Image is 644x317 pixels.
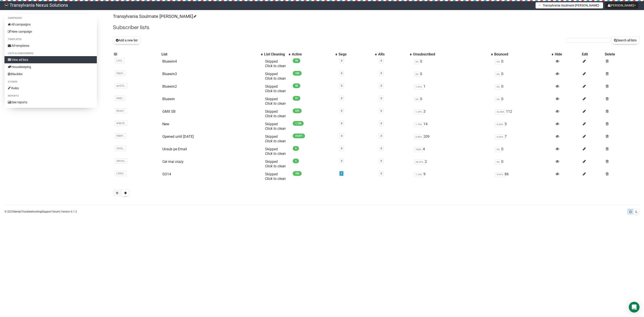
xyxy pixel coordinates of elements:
[341,134,342,137] a: 0
[412,95,493,108] td: 0
[162,97,175,101] a: Bluewin
[113,36,141,44] button: Add a new list
[265,172,286,181] span: Skipped
[414,84,424,89] span: 1.01%
[412,158,493,170] td: 2
[495,59,501,64] span: 0%
[538,3,542,7] img: 1.png
[293,146,299,151] span: 0
[412,70,493,83] td: 0
[293,121,304,126] span: 1,158
[162,122,169,126] a: New
[341,160,342,162] a: 0
[338,51,377,57] th: Segs: No sort applied, activate to apply an ascending sort
[494,52,549,57] div: Bounced
[265,89,286,93] a: Click to clean
[291,51,338,57] th: Active: No sort applied, activate to apply an ascending sort
[377,51,412,57] th: ARs: No sort applied, activate to apply an ascending sort
[582,52,603,57] div: Edit
[412,133,493,145] td: 209
[341,84,342,87] a: 0
[378,52,408,57] div: ARs
[162,160,184,164] a: Cei mai crazy
[265,139,286,143] a: Click to clean
[495,72,501,77] span: 0%
[381,122,382,125] a: 0
[414,72,420,77] span: 0%
[605,52,639,57] div: Delete
[293,71,302,76] span: 100
[115,58,125,63] span: LirF6..
[265,122,286,131] span: Skipped
[4,56,97,63] a: View all lists
[115,146,126,151] span: U3vOj..
[293,83,300,88] span: 98
[4,42,97,49] a: All templates
[265,147,286,156] span: Skipped
[293,134,305,138] span: 24,871
[115,71,126,76] span: G0prC..
[162,147,187,151] a: Unsub pe Email
[42,210,60,213] a: Support forum
[113,23,640,32] h2: Subscriber lists
[4,93,97,99] li: Reports
[381,160,382,162] a: 0
[493,70,554,83] td: 0
[115,133,126,138] span: 95MfT..
[293,109,302,113] span: 229
[493,133,554,145] td: 7
[265,84,286,93] span: Skipped
[4,3,8,7] img: 586cc6b7d8bc403f0c61b981d947c989
[381,134,382,137] a: 0
[611,36,640,44] button: Search all lists
[493,108,554,120] td: 112
[293,58,300,63] span: 99
[414,97,420,102] span: 0%
[412,83,493,95] td: 1
[493,83,554,95] td: 0
[629,302,640,313] div: Open Intercom Messenger
[265,126,286,131] a: Click to clean
[414,134,424,140] span: 0.83%
[115,171,126,176] span: LZBQf..
[263,51,291,57] th: List Cleaning: No sort applied, activate to apply an ascending sort
[414,122,424,127] span: 1.19%
[555,52,580,57] div: Hide
[4,70,97,78] a: Blacklist
[264,52,286,57] div: List Cleaning
[341,59,342,62] a: 0
[115,108,127,113] span: MUx67..
[4,79,97,85] li: Others
[265,59,286,68] span: Skipped
[265,64,286,68] a: Click to clean
[293,96,300,101] span: 97
[493,170,554,183] td: 86
[412,120,493,133] td: 14
[265,97,286,106] span: Skipped
[381,147,382,150] a: 0
[412,108,493,120] td: 3
[381,172,382,175] a: 0
[4,209,77,214] p: © 2025 | | | Version 6.1.3
[493,51,554,57] th: Bounced: No sort applied, activate to apply an ascending sort
[13,210,21,213] a: Sendy
[495,122,505,127] span: 0.43%
[341,122,342,125] a: 0
[265,101,286,106] a: Click to clean
[493,57,554,70] td: 0
[414,147,423,152] span: 100%
[495,84,501,89] span: 0%
[381,97,382,100] a: 0
[381,59,382,62] a: 0
[161,51,263,57] th: List: No sort applied, activate to apply an ascending sort
[4,21,97,28] a: All campaigns
[293,171,302,176] span: 782
[605,2,638,9] button: [PERSON_NAME]
[495,147,501,152] span: 0%
[115,83,127,88] span: qmQTe..
[414,160,425,165] span: 28.57%
[414,172,424,177] span: 1.14%
[113,14,196,19] a: Transylvania Soulmate [PERSON_NAME]
[412,51,493,57] th: Unsubscribed: No sort applied, activate to apply an ascending sort
[412,57,493,70] td: 0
